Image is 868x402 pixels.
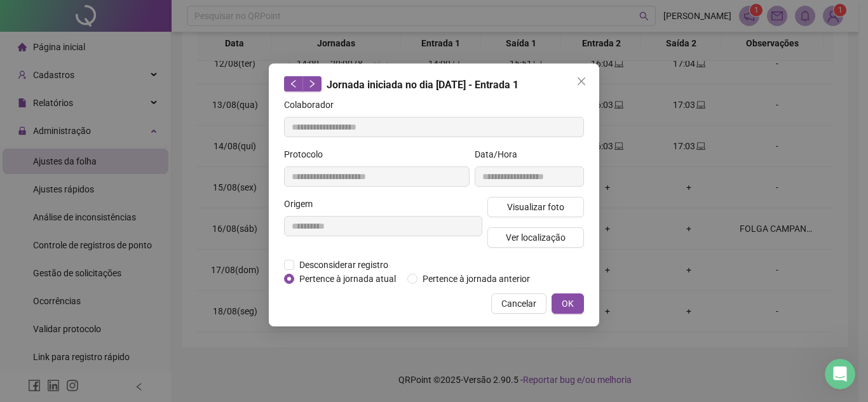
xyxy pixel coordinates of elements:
[308,79,316,88] span: right
[302,76,322,91] button: right
[487,227,584,248] button: Ver localização
[506,231,566,245] span: Ver localização
[501,297,536,311] span: Cancelar
[475,147,526,161] label: Data/Hora
[289,79,298,88] span: left
[284,76,303,91] button: left
[562,297,574,311] span: OK
[507,200,564,214] span: Visualizar foto
[571,71,592,91] button: Close
[284,76,584,93] div: Jornada iniciada no dia [DATE] - Entrada 1
[294,258,393,272] span: Desconsiderar registro
[487,197,584,217] button: Visualizar foto
[825,359,855,389] iframe: Intercom live chat
[417,272,535,286] span: Pertence à jornada anterior
[552,293,584,314] button: OK
[284,147,331,161] label: Protocolo
[284,98,342,112] label: Colaborador
[576,76,587,86] span: close
[294,272,401,286] span: Pertence à jornada atual
[284,197,321,211] label: Origem
[491,293,546,314] button: Cancelar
